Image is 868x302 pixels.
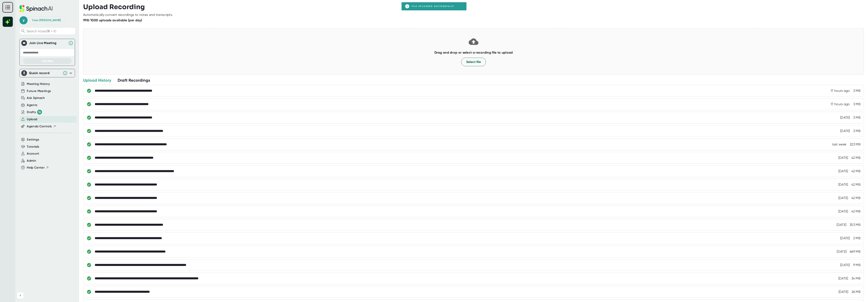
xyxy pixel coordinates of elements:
[838,196,848,200] div: 9/16/2025, 5:18:52 PM
[27,165,49,170] button: Help Center
[29,41,66,45] div: Join Live Meeting
[850,250,860,254] div: 669 MB
[831,102,850,106] div: 10/13/2025, 3:02:08 PM
[461,58,486,66] button: Select file
[851,196,861,200] div: 42 MB
[853,263,860,267] div: 9 MB
[850,223,860,227] div: 353 MB
[838,156,848,160] div: 9/16/2025, 8:49:25 PM
[27,110,42,115] div: Drafts
[851,276,861,280] div: 34 MB
[27,89,51,93] button: Future Meetings
[27,82,50,86] button: Meeting History
[853,102,860,106] div: 3 MB
[853,89,860,93] div: 3 MB
[17,292,24,299] button: Collapse sidebar
[22,41,26,45] img: Join Live Meeting
[837,223,846,227] div: 9/16/2025, 9:20:10 AM
[831,89,850,93] div: 10/13/2025, 3:06:06 PM
[21,39,73,47] div: Join Live MeetingJoin Live Meeting
[850,142,860,146] div: 223 MB
[41,59,53,63] span: Join Now
[118,78,150,83] div: Draft Recordings
[19,16,28,24] span: y
[32,18,61,22] div: Yoav Grossman
[853,116,860,120] div: 3 MB
[21,69,73,77] div: Quick record
[83,13,173,17] div: Automatically convert recordings to notes and transcripts.
[838,169,848,173] div: 9/16/2025, 8:46:12 PM
[853,129,860,133] div: 3 MB
[27,110,42,115] button: Drafts 76
[837,250,847,254] div: 8/12/2025, 12:41:55 PM
[840,236,850,240] div: 8/24/2025, 8:20:08 AM
[466,60,481,64] span: Select file
[27,103,37,107] button: Agents
[37,110,42,115] div: 76
[29,71,61,75] div: Quick record
[839,290,848,294] div: 6/10/2025, 8:45:36 AM
[27,165,45,170] span: Help Center
[27,137,39,142] button: Settings
[840,263,850,267] div: 7/2/2025, 12:57:08 PM
[840,129,850,133] div: 10/8/2025, 9:59:00 AM
[83,3,864,11] h3: Upload Recording
[851,183,861,187] div: 42 MB
[83,78,111,83] div: Upload History
[832,142,847,146] div: 10/6/2025, 3:32:17 PM
[27,29,74,33] span: Search notes (⌘ + K)
[838,276,848,280] div: 6/18/2025, 11:40:37 AM
[27,151,39,156] button: Account
[838,183,848,187] div: 9/16/2025, 8:37:07 PM
[838,209,848,213] div: 9/16/2025, 5:10:25 PM
[27,117,37,122] button: Upload
[27,124,56,129] button: Agenda Controls
[851,209,861,213] div: 42 MB
[851,169,861,173] div: 42 MB
[27,144,39,149] button: Tutorials
[27,96,45,100] button: Ask Spinach
[840,116,850,120] div: 10/10/2025, 10:00:53 AM
[23,58,72,64] button: Join Now
[853,236,860,240] div: 2 MB
[27,124,52,129] span: Agenda Controls
[27,158,36,163] button: Admin
[434,51,513,54] b: Drag and drop or select a recording file to upload
[852,290,861,294] div: 26 MB
[83,18,142,22] b: 998/1000 uploads available (per day)
[851,156,861,160] div: 42 MB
